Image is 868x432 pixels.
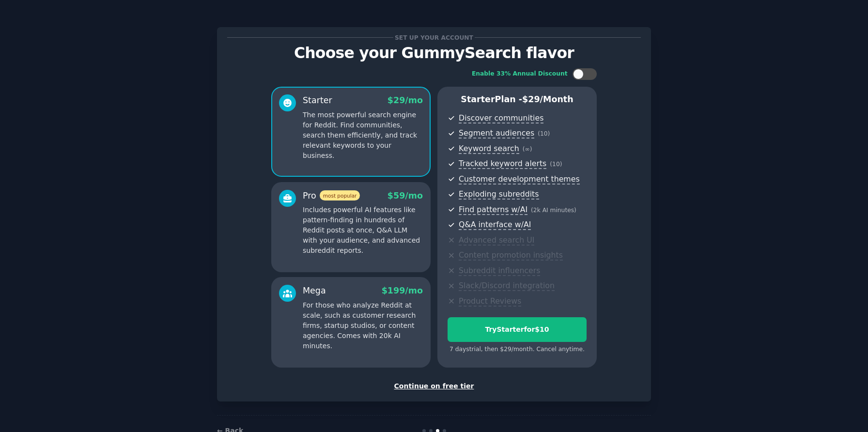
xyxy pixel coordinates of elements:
span: Subreddit influencers [459,266,540,276]
span: Product Reviews [459,296,521,307]
span: Exploding subreddits [459,189,539,200]
span: $ 29 /mo [387,95,423,105]
span: ( 10 ) [550,161,562,168]
span: Customer development themes [459,174,580,185]
p: Choose your GummySearch flavor [227,45,641,62]
span: Keyword search [459,144,519,154]
p: Includes powerful AI features like pattern-finding in hundreds of Reddit posts at once, Q&A LLM w... [303,205,423,256]
span: Advanced search UI [459,235,534,246]
div: Mega [303,285,326,297]
span: Tracked keyword alerts [459,159,546,169]
span: Discover communities [459,113,543,123]
div: Continue on free tier [227,381,641,391]
p: For those who analyze Reddit at scale, such as customer research firms, startup studios, or conte... [303,300,423,351]
span: Set up your account [393,32,475,43]
span: ( ∞ ) [523,146,532,153]
div: Try Starter for $10 [448,324,586,335]
span: ( 2k AI minutes ) [531,207,576,214]
span: Content promotion insights [459,250,563,261]
p: Starter Plan - [448,93,587,106]
span: $ 59 /mo [387,191,423,201]
div: Enable 33% Annual Discount [472,70,568,78]
span: Segment audiences [459,128,534,139]
div: Starter [303,94,332,107]
p: The most powerful search engine for Reddit. Find communities, search them efficiently, and track ... [303,110,423,161]
span: Slack/Discord integration [459,281,555,291]
div: 7 days trial, then $ 29 /month . Cancel anytime. [448,345,587,354]
span: Find patterns w/AI [459,205,527,215]
button: TryStarterfor$10 [448,317,587,342]
span: Q&A interface w/AI [459,220,531,230]
span: $ 199 /mo [382,286,423,295]
span: most popular [320,190,360,201]
div: Pro [303,190,360,202]
span: $ 29 /month [522,94,573,104]
span: ( 10 ) [538,130,550,137]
